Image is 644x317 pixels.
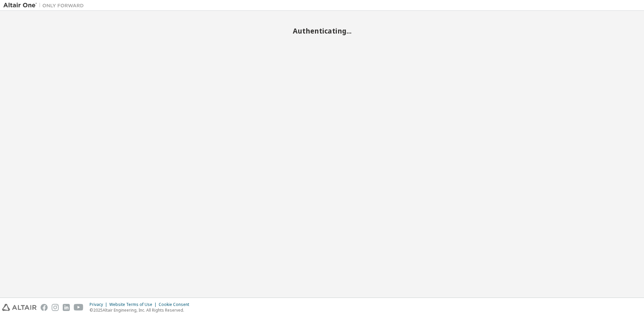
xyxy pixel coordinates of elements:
[90,307,193,313] p: © 2025 Altair Engineering, Inc. All Rights Reserved.
[109,302,159,307] div: Website Terms of Use
[3,27,641,35] h2: Authenticating...
[2,304,37,311] img: altair_logo.svg
[52,304,59,311] img: instagram.svg
[41,304,48,311] img: facebook.svg
[63,304,70,311] img: linkedin.svg
[159,302,193,307] div: Cookie Consent
[3,2,87,9] img: Altair One
[74,304,84,311] img: youtube.svg
[90,302,109,307] div: Privacy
